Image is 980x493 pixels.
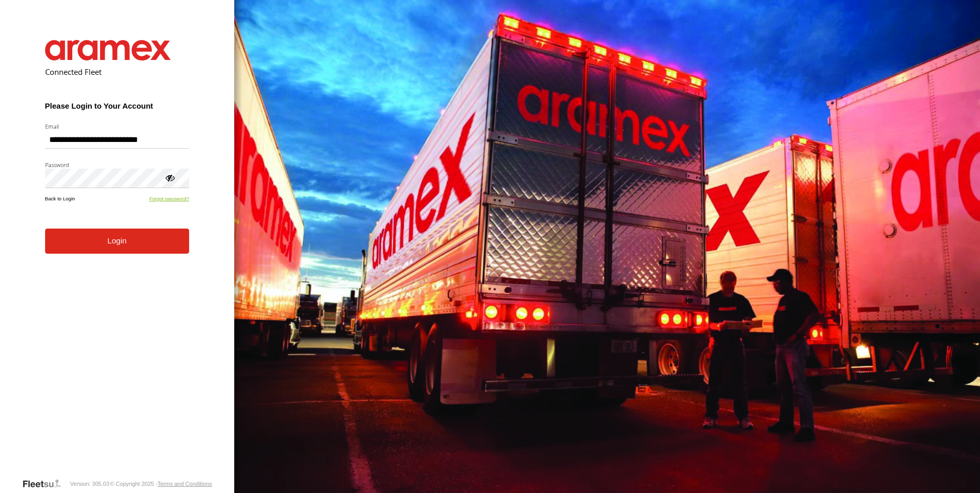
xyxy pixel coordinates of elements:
[45,67,189,77] h2: Connected Fleet
[22,479,69,489] a: Visit our Website
[70,481,109,487] div: Version: 305.03
[45,40,171,60] img: Aramex
[45,101,189,110] h3: Please Login to Your Account
[110,481,212,487] div: © Copyright 2025 -
[45,229,189,254] button: Login
[45,122,189,130] label: Email
[45,196,75,201] a: Back to Login
[149,196,189,201] a: Forgot password?
[45,161,189,169] label: Password
[157,481,212,487] a: Terms and Conditions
